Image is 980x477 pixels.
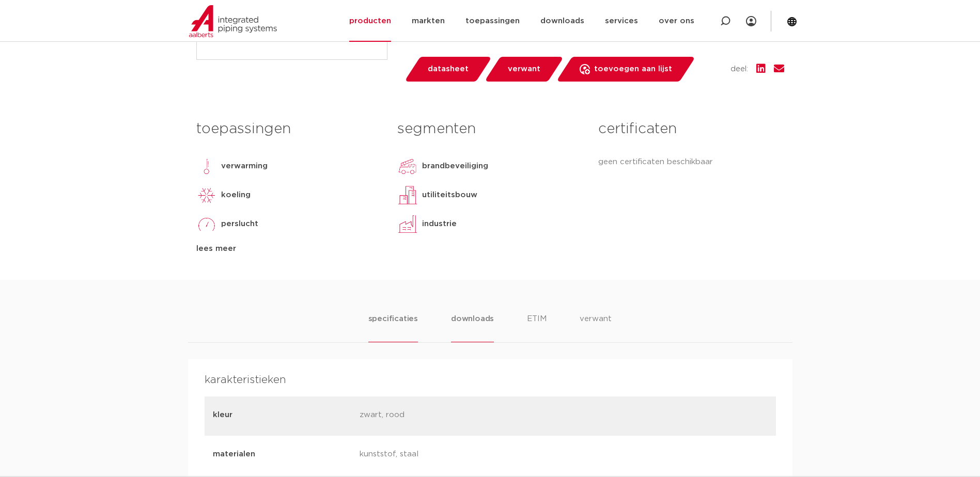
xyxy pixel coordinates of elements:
[360,409,499,423] p: zwart, rood
[196,214,217,234] img: perslucht
[422,218,457,230] p: industrie
[368,313,418,342] li: specificaties
[213,448,352,460] p: materialen
[221,189,251,201] p: koeling
[196,156,217,177] img: verwarming
[580,313,612,342] li: verwant
[422,189,477,201] p: utiliteitsbouw
[428,61,469,77] span: datasheet
[594,61,672,77] span: toevoegen aan lijst
[484,57,564,82] a: verwant
[527,313,547,342] li: ETIM
[196,119,382,139] h3: toepassingen
[397,119,583,139] h3: segmenten
[205,372,776,388] h4: karakteristieken
[451,313,494,342] li: downloads
[422,160,488,172] p: brandbeveiliging
[508,61,540,77] span: verwant
[598,156,784,168] p: geen certificaten beschikbaar
[598,119,784,139] h3: certificaten
[360,448,499,463] p: kunststof, staal
[221,218,258,230] p: perslucht
[196,185,217,205] img: koeling
[404,57,492,82] a: datasheet
[730,63,748,75] span: deel:
[213,409,352,421] p: kleur
[397,185,418,205] img: utiliteitsbouw
[196,243,382,255] div: lees meer
[397,214,418,234] img: industrie
[397,156,418,177] img: brandbeveiliging
[221,160,268,172] p: verwarming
